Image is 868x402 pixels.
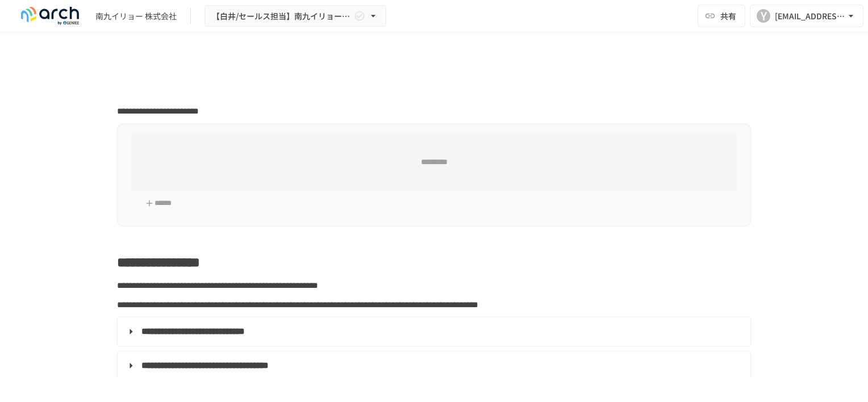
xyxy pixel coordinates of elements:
button: Y[EMAIL_ADDRESS][DOMAIN_NAME] [750,5,863,27]
img: logo-default@2x-9cf2c760.svg [14,7,86,25]
button: 【白井/セールス担当】南九イリョー株式会社様_初期設定サポート [205,5,386,27]
button: 共有 [698,5,745,27]
div: [EMAIL_ADDRESS][DOMAIN_NAME] [775,9,845,23]
span: 【白井/セールス担当】南九イリョー株式会社様_初期設定サポート [212,9,352,23]
span: 共有 [720,10,736,22]
div: 南九イリョー 株式会社 [95,10,177,22]
div: Y [757,9,770,23]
